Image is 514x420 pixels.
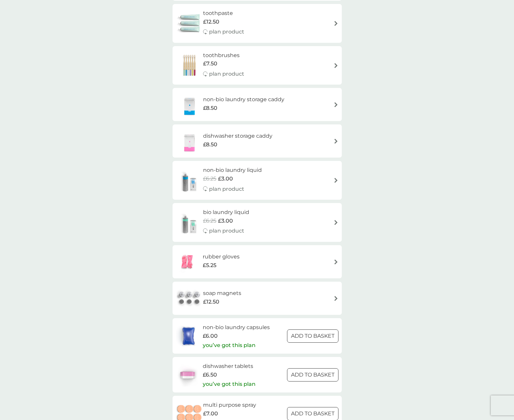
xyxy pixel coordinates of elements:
h6: toothpaste [203,9,244,18]
p: ADD TO BASKET [291,371,334,379]
span: £8.50 [203,104,217,112]
p: ADD TO BASKET [291,332,334,340]
img: arrow right [333,21,338,26]
span: £5.25 [203,261,216,270]
span: £12.50 [203,298,219,306]
h6: soap magnets [203,289,241,298]
p: plan product [209,70,244,78]
img: dishwasher tablets [176,363,199,386]
img: arrow right [333,63,338,68]
img: arrow right [333,296,338,301]
span: £6.25 [203,175,216,183]
img: toothbrushes [176,54,203,77]
h6: toothbrushes [203,51,244,60]
p: you’ve got this plan [203,380,256,388]
p: plan product [209,185,244,193]
span: £12.50 [203,18,219,26]
span: £6.00 [203,332,218,340]
img: non-bio laundry liquid [176,169,203,192]
img: toothpaste [176,12,203,35]
span: £3.00 [218,217,233,225]
button: ADD TO BASKET [287,329,338,343]
h6: non-bio laundry capsules [203,323,270,332]
img: bio laundry liquid [176,211,203,234]
span: £3.00 [218,175,233,183]
h6: dishwasher tablets [203,362,256,371]
span: £6.50 [203,371,217,379]
img: arrow right [333,178,338,183]
img: non-bio laundry storage caddy [176,93,203,116]
img: soap magnets [176,287,203,310]
h6: bio laundry liquid [203,208,249,217]
p: plan product [209,227,244,235]
img: non-bio laundry capsules [176,324,201,348]
h6: non-bio laundry storage caddy [203,95,284,104]
span: £7.50 [203,59,217,68]
img: arrow right [333,220,338,225]
p: plan product [209,28,244,36]
img: arrow right [333,259,338,264]
h6: non-bio laundry liquid [203,166,262,175]
p: ADD TO BASKET [291,409,334,418]
span: £7.00 [203,409,218,418]
img: arrow right [333,102,338,107]
img: dishwasher storage caddy [176,129,203,153]
h6: rubber gloves [203,252,240,261]
h6: multi purpose spray [203,401,256,409]
h6: dishwasher storage caddy [203,132,272,140]
span: £8.50 [203,140,217,149]
img: arrow right [333,139,338,144]
img: rubber gloves [176,250,199,273]
span: £6.25 [203,217,216,225]
button: ADD TO BASKET [287,368,338,382]
p: you’ve got this plan [203,341,256,350]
